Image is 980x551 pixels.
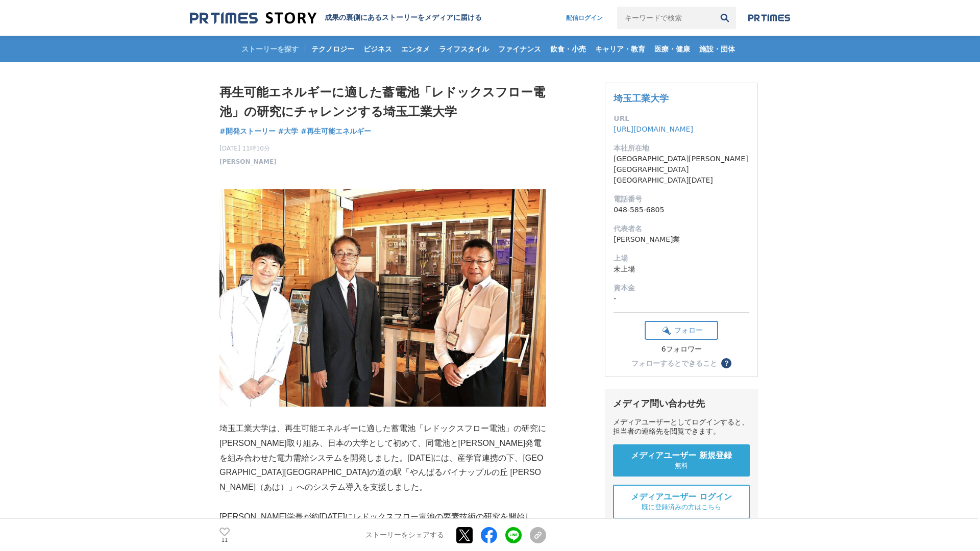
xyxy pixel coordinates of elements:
[631,492,732,503] span: メディアユーザー ログイン
[695,44,739,54] span: 施設・団体
[556,7,613,29] a: 配信ログイン
[614,253,749,264] dt: 上場
[614,283,749,293] dt: 資本金
[301,127,371,136] span: #再生可能エネルギー
[614,125,693,133] a: [URL][DOMAIN_NAME]
[397,36,434,62] a: エンタメ
[219,126,276,137] a: #開発ストーリー
[494,44,545,54] span: ファイナンス
[614,194,749,205] dt: 電話番号
[591,36,649,62] a: キャリア・教育
[219,157,277,166] a: [PERSON_NAME]
[721,358,731,368] button: ？
[307,44,358,54] span: テクノロジー
[645,321,718,340] button: フォロー
[190,11,482,25] a: 成果の裏側にあるストーリーをメディアに届ける 成果の裏側にあるストーリーをメディアに届ける
[631,360,717,367] div: フォローするとできること
[613,418,750,436] div: メディアユーザーとしてログインすると、担当者の連絡先を閲覧できます。
[219,83,546,122] h1: 再生可能エネルギーに適した蓄電池「レドックスフロー電池」の研究にチャレンジする埼玉工業大学
[278,127,299,136] span: #大学
[714,7,736,29] button: 検索
[325,13,482,22] h2: 成果の裏側にあるストーリーをメディアに届ける
[591,44,649,54] span: キャリア・教育
[650,36,694,62] a: 医療・健康
[650,44,694,54] span: 医療・健康
[695,36,739,62] a: 施設・団体
[614,223,749,234] dt: 代表者名
[614,113,749,124] dt: URL
[190,11,316,25] img: 成果の裏側にあるストーリーをメディアに届ける
[613,485,750,519] a: メディアユーザー ログイン 既に登録済みの方はこちら
[645,345,718,354] div: 6フォロワー
[546,44,590,54] span: 飲食・小売
[397,44,434,54] span: エンタメ
[435,44,493,54] span: ライフスタイル
[307,36,358,62] a: テクノロジー
[642,503,721,512] span: 既に登録済みの方はこちら
[617,7,714,29] input: キーワードで検索
[675,461,688,470] span: 無料
[219,144,277,153] span: [DATE] 11時10分
[614,234,749,245] dd: [PERSON_NAME]業
[219,127,276,136] span: #開発ストーリー
[494,36,545,62] a: ファイナンス
[435,36,493,62] a: ライフスタイル
[365,531,444,540] p: ストーリーをシェアする
[613,397,750,410] div: メディア問い合わせ先
[631,450,732,461] span: メディアユーザー 新規登録
[278,126,299,137] a: #大学
[748,14,790,22] img: prtimes
[359,36,396,62] a: ビジネス
[301,126,371,137] a: #再生可能エネルギー
[613,444,750,477] a: メディアユーザー 新規登録 無料
[219,189,546,407] img: thumbnail_eb55e250-739d-11f0-81c7-fd1cffee32e1.JPG
[614,93,669,104] a: 埼玉工業大学
[614,154,749,186] dd: [GEOGRAPHIC_DATA][PERSON_NAME][GEOGRAPHIC_DATA][GEOGRAPHIC_DATA][DATE]
[219,537,230,542] p: 11
[614,143,749,154] dt: 本社所在地
[219,421,546,495] p: 埼玉工業大学は、再生可能エネルギーに適した蓄電池「レドックスフロー電池」の研究に[PERSON_NAME]取り組み、日本の大学として初めて、同電池と[PERSON_NAME]発電を組み合わせた電...
[723,360,730,367] span: ？
[614,205,749,215] dd: 048-585-6805
[546,36,590,62] a: 飲食・小売
[614,293,749,304] dd: -
[614,264,749,274] dd: 未上場
[359,44,396,54] span: ビジネス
